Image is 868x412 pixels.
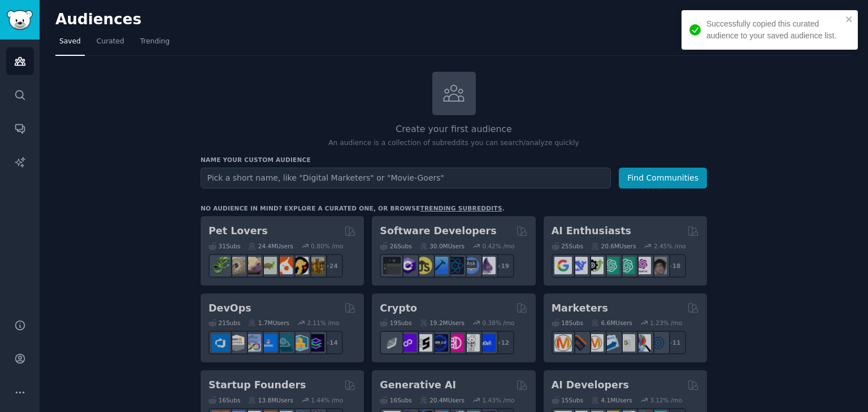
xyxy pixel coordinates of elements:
h2: Create your first audience [201,122,707,137]
span: Curated [97,37,124,47]
div: Successfully copied this curated audience to your saved audience list. [706,18,842,42]
a: trending subreddits [420,205,502,212]
a: Curated [93,33,128,56]
a: Saved [55,33,85,56]
img: GummySearch logo [7,10,33,30]
input: Pick a short name, like "Digital Marketers" or "Movie-Goers" [201,168,611,189]
button: Find Communities [619,168,707,189]
p: An audience is a collection of subreddits you can search/analyze quickly [201,138,707,148]
button: close [845,15,853,24]
div: No audience in mind? Explore a curated one, or browse . [201,204,505,212]
span: Saved [59,37,81,47]
a: Trending [136,33,173,56]
h3: Name your custom audience [201,156,707,164]
span: Trending [140,37,170,47]
h2: Audiences [55,11,761,29]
